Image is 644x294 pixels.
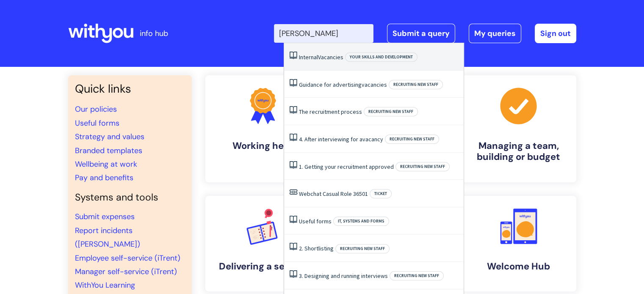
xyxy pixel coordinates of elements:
[389,80,443,89] span: Recruiting new staff
[468,140,569,163] h4: Managing a team, building or budget
[345,52,417,62] span: Your skills and development
[75,267,177,277] a: Manager self-service (iTrent)
[385,135,439,144] span: Recruiting new staff
[333,217,389,226] span: IT, systems and forms
[205,75,321,182] a: Working here
[274,24,576,43] div: | -
[390,271,444,280] span: Recruiting new staff
[535,24,576,43] a: Sign out
[370,189,392,198] span: Ticket
[362,81,387,88] span: vacancies
[299,272,388,280] a: 3. Designing and running interviews
[461,75,576,182] a: Managing a team, building or budget
[468,261,569,272] h4: Welcome Hub
[299,81,387,88] a: Guidance for advertisingvacancies
[461,196,576,291] a: Welcome Hub
[75,253,180,263] a: Employee self-service (iTrent)
[205,196,321,291] a: Delivering a service
[318,53,343,61] span: Vacancies
[299,108,362,115] a: The recruitment process
[75,159,137,169] a: Wellbeing at work
[299,245,334,252] a: 2. Shortlisting
[75,82,185,96] h3: Quick links
[274,24,373,43] input: Search
[212,140,314,151] h4: Working here
[364,107,418,116] span: Recruiting new staff
[75,146,142,156] a: Branded templates
[469,24,521,43] a: My queries
[75,132,144,142] a: Strategy and values
[387,24,455,43] a: Submit a query
[75,192,185,203] h4: Systems and tools
[299,217,332,225] a: Useful forms
[75,118,119,128] a: Useful forms
[299,190,368,198] a: Webchat Casual Role 36501
[395,162,450,171] span: Recruiting new staff
[299,53,343,61] a: InternalVacancies
[75,280,135,290] a: WithYou Learning
[140,27,168,40] p: info hub
[299,135,383,143] a: 4. After interviewing for avacancy
[75,225,140,249] a: Report incidents ([PERSON_NAME])
[75,104,117,114] a: Our policies
[75,212,135,222] a: Submit expenses
[362,135,383,143] span: vacancy
[75,173,133,183] a: Pay and benefits
[335,244,390,253] span: Recruiting new staff
[212,261,314,272] h4: Delivering a service
[299,163,394,170] a: 1. Getting your recruitment approved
